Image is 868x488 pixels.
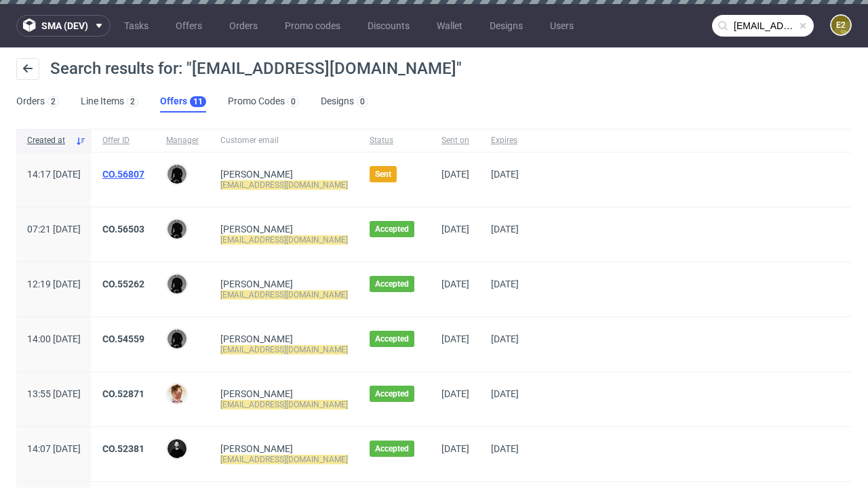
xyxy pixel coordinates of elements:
[491,333,519,344] span: [DATE]
[81,91,138,113] a: Line Items2
[491,135,519,146] span: Expires
[220,455,348,464] mark: [EMAIL_ADDRESS][DOMAIN_NAME]
[167,439,186,458] img: Grudzień Adrian
[441,333,469,344] span: [DATE]
[220,135,348,146] span: Customer email
[441,169,469,180] span: [DATE]
[228,91,299,113] a: Promo Codes0
[375,333,409,344] span: Accepted
[291,97,296,106] div: 0
[102,333,144,344] a: CO.54559
[193,97,203,106] div: 11
[102,388,144,399] a: CO.52871
[51,97,56,106] div: 2
[359,15,418,37] a: Discounts
[130,97,135,106] div: 2
[27,279,81,289] span: 12:19 [DATE]
[102,279,144,289] a: CO.55262
[375,279,409,289] span: Accepted
[27,333,81,344] span: 14:00 [DATE]
[220,169,293,180] a: [PERSON_NAME]
[27,224,81,235] span: 07:21 [DATE]
[491,169,519,180] span: [DATE]
[441,443,469,454] span: [DATE]
[441,135,469,146] span: Sent on
[220,333,293,344] a: [PERSON_NAME]
[375,169,391,180] span: Sent
[542,15,582,37] a: Users
[375,443,409,454] span: Accepted
[102,443,144,454] a: CO.52381
[160,91,206,113] a: Offers11
[220,345,348,354] mark: [EMAIL_ADDRESS][DOMAIN_NAME]
[220,279,293,289] a: [PERSON_NAME]
[220,443,293,454] a: [PERSON_NAME]
[321,91,368,113] a: Designs0
[441,224,469,235] span: [DATE]
[102,135,144,146] span: Offer ID
[167,329,186,348] img: Dawid Urbanowicz
[220,224,293,235] a: [PERSON_NAME]
[220,388,293,399] a: [PERSON_NAME]
[167,384,186,403] img: Bartosz Ossowski
[441,279,469,289] span: [DATE]
[831,16,850,35] figcaption: e2
[220,235,348,245] mark: [EMAIL_ADDRESS][DOMAIN_NAME]
[167,165,186,184] img: Dawid Urbanowicz
[220,180,348,190] mark: [EMAIL_ADDRESS][DOMAIN_NAME]
[27,169,81,180] span: 14:17 [DATE]
[370,135,420,146] span: Status
[491,443,519,454] span: [DATE]
[16,15,111,37] button: sma (dev)
[167,274,186,293] img: Dawid Urbanowicz
[491,388,519,399] span: [DATE]
[27,443,81,454] span: 14:07 [DATE]
[50,59,462,78] span: Search results for: "[EMAIL_ADDRESS][DOMAIN_NAME]"
[116,15,157,37] a: Tasks
[277,15,349,37] a: Promo codes
[220,400,348,409] mark: [EMAIL_ADDRESS][DOMAIN_NAME]
[41,21,88,30] span: sma (dev)
[221,15,266,37] a: Orders
[481,15,531,37] a: Designs
[102,224,144,235] a: CO.56503
[375,224,409,235] span: Accepted
[375,388,409,399] span: Accepted
[166,135,199,146] span: Manager
[27,135,70,146] span: Created at
[491,224,519,235] span: [DATE]
[167,15,210,37] a: Offers
[441,388,469,399] span: [DATE]
[220,290,348,300] mark: [EMAIL_ADDRESS][DOMAIN_NAME]
[360,97,365,106] div: 0
[27,388,81,399] span: 13:55 [DATE]
[16,91,59,113] a: Orders2
[429,15,471,37] a: Wallet
[491,279,519,289] span: [DATE]
[102,169,144,180] a: CO.56807
[167,220,186,239] img: Dawid Urbanowicz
